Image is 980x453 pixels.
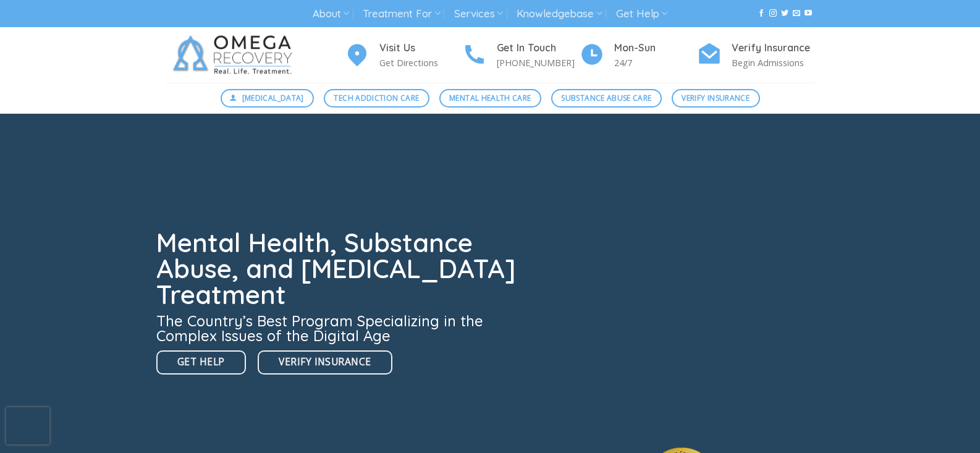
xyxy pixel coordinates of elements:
[793,9,800,18] a: Send us an email
[177,354,225,370] span: Get Help
[517,2,602,25] a: Knowledgebase
[449,92,531,104] span: Mental Health Care
[313,2,349,25] a: About
[672,89,760,108] a: Verify Insurance
[166,27,305,83] img: Omega Recovery
[616,2,667,25] a: Get Help
[345,40,462,70] a: Visit Us Get Directions
[697,40,814,70] a: Verify Insurance Begin Admissions
[279,354,371,370] span: Verify Insurance
[497,56,580,70] p: [PHONE_NUMBER]
[781,9,788,18] a: Follow on Twitter
[769,9,777,18] a: Follow on Instagram
[758,9,765,18] a: Follow on Facebook
[682,92,750,104] span: Verify Insurance
[258,350,392,375] a: Verify Insurance
[156,230,523,308] h1: Mental Health, Substance Abuse, and [MEDICAL_DATA] Treatment
[379,40,462,56] h4: Visit Us
[6,407,49,444] iframe: reCAPTCHA
[732,40,814,56] h4: Verify Insurance
[156,313,523,343] h3: The Country’s Best Program Specializing in the Complex Issues of the Digital Age
[805,9,812,18] a: Follow on YouTube
[242,92,304,104] span: [MEDICAL_DATA]
[614,56,697,70] p: 24/7
[379,56,462,70] p: Get Directions
[497,40,580,56] h4: Get In Touch
[221,89,315,108] a: [MEDICAL_DATA]
[551,89,662,108] a: Substance Abuse Care
[363,2,440,25] a: Treatment For
[324,89,429,108] a: Tech Addiction Care
[462,40,580,70] a: Get In Touch [PHONE_NUMBER]
[732,56,814,70] p: Begin Admissions
[454,2,503,25] a: Services
[334,92,419,104] span: Tech Addiction Care
[614,40,697,56] h4: Mon-Sun
[156,350,246,375] a: Get Help
[561,92,651,104] span: Substance Abuse Care
[439,89,541,108] a: Mental Health Care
